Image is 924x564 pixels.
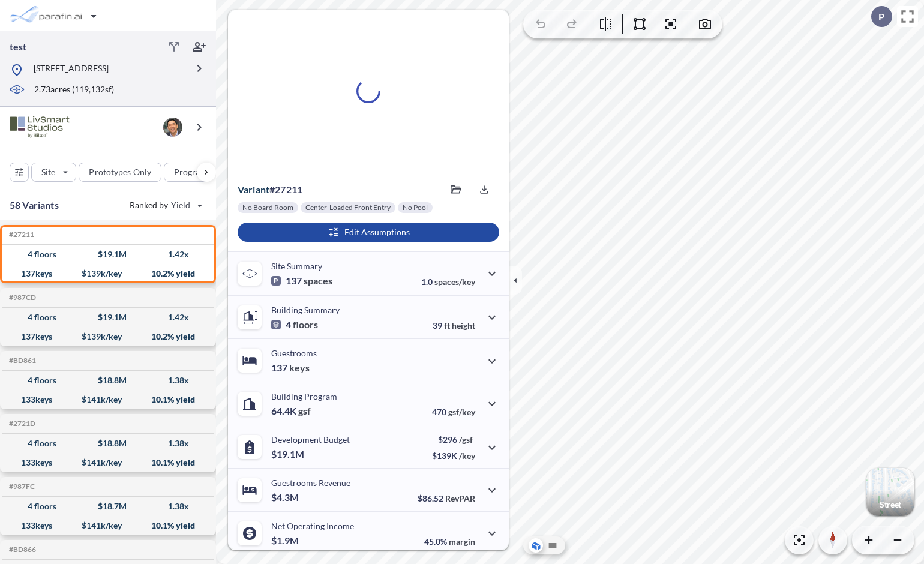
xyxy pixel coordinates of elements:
[545,538,560,553] button: Site Plan
[304,275,332,287] span: spaces
[34,62,109,77] p: [STREET_ADDRESS]
[434,277,475,287] span: spaces/key
[7,356,36,365] h5: Click to copy the code
[34,83,114,97] p: 2.73 acres ( 119,132 sf)
[432,451,475,461] p: $139K
[271,405,311,417] p: 64.4K
[7,545,36,554] h5: Click to copy the code
[403,203,428,212] p: No Pool
[878,11,884,22] p: P
[171,199,191,211] span: Yield
[271,362,310,374] p: 137
[421,277,475,287] p: 1.0
[271,521,354,531] p: Net Operating Income
[174,166,208,178] p: Program
[271,348,317,358] p: Guestrooms
[444,320,450,331] span: ft
[271,448,306,460] p: $19.1M
[10,116,70,138] img: BrandImage
[271,275,332,287] p: 137
[89,166,151,178] p: Prototypes Only
[31,163,76,182] button: Site
[238,184,302,196] p: # 27211
[418,493,475,503] p: $86.52
[432,434,475,445] p: $296
[242,203,293,212] p: No Board Room
[163,118,182,137] img: user logo
[449,536,475,547] span: margin
[7,419,35,428] h5: Click to copy the code
[459,434,473,445] span: /gsf
[10,40,26,53] p: test
[164,163,229,182] button: Program
[305,203,391,212] p: Center-Loaded Front Entry
[120,196,210,215] button: Ranked by Yield
[7,230,34,239] h5: Click to copy the code
[271,535,301,547] p: $1.9M
[459,451,475,461] span: /key
[289,362,310,374] span: keys
[529,538,543,553] button: Aerial View
[271,319,318,331] p: 4
[866,468,914,516] img: Switcher Image
[271,305,340,315] p: Building Summary
[866,468,914,516] button: Switcher ImageStreet
[445,493,475,503] span: RevPAR
[271,491,301,503] p: $4.3M
[424,536,475,547] p: 45.0%
[344,226,410,238] p: Edit Assumptions
[271,261,322,271] p: Site Summary
[238,223,499,242] button: Edit Assumptions
[271,434,350,445] p: Development Budget
[41,166,55,178] p: Site
[433,320,475,331] p: 39
[452,320,475,331] span: height
[432,407,475,417] p: 470
[293,319,318,331] span: floors
[880,500,901,509] p: Street
[7,482,35,491] h5: Click to copy the code
[7,293,36,302] h5: Click to copy the code
[10,198,59,212] p: 58 Variants
[238,184,269,195] span: Variant
[79,163,161,182] button: Prototypes Only
[448,407,475,417] span: gsf/key
[271,391,337,401] p: Building Program
[298,405,311,417] span: gsf
[271,478,350,488] p: Guestrooms Revenue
